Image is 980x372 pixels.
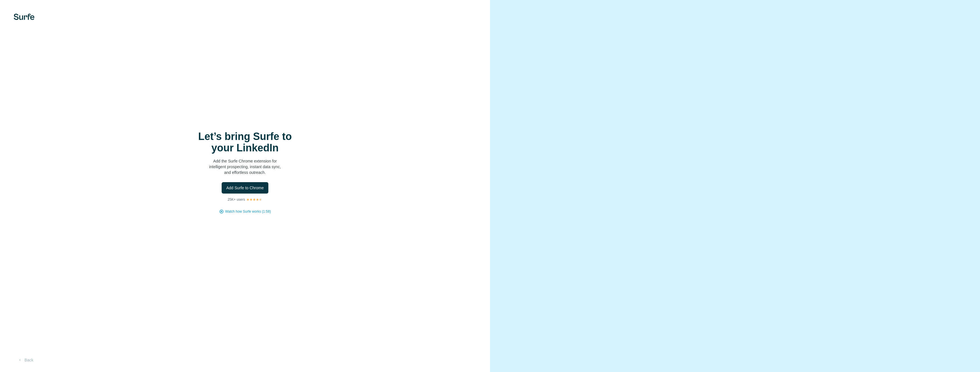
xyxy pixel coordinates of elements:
span: Add Surfe to Chrome [226,185,264,191]
button: Watch how Surfe works (1:58) [225,209,271,214]
h1: Let’s bring Surfe to your LinkedIn [188,131,302,154]
button: Add Surfe to Chrome [222,182,268,194]
p: 25K+ users [228,197,245,202]
button: Back [14,355,37,365]
p: Add the Surfe Chrome extension for intelligent prospecting, instant data sync, and effortless out... [188,158,302,175]
img: Rating Stars [246,198,262,201]
img: Surfe's logo [14,14,34,20]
